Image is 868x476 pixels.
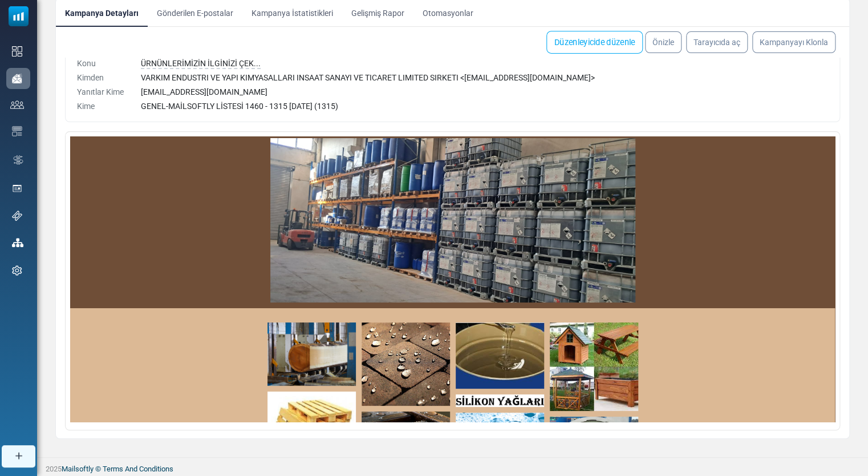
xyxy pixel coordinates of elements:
span: GENEL-MAİLSOFTLY LİSTESİ 1460 - 1315 [DATE] (1315) [141,102,338,111]
div: Kime [77,100,127,112]
div: Yanıtlar Kime [77,86,127,98]
a: Mailsoftly © [62,465,101,473]
div: Body Preview [66,132,839,430]
img: support-icon.svg [12,211,22,221]
a: Kampanyayı Klonla [752,31,835,53]
span: translation missing: tr.layouts.footer.terms_and_conditions [103,465,173,473]
div: Kimden [77,72,127,84]
img: dashboard-icon.svg [12,46,22,57]
a: Tarayıcıda aç [686,31,748,53]
img: landing_pages.svg [12,183,22,193]
div: [EMAIL_ADDRESS][DOMAIN_NAME] [141,86,828,98]
div: VARKIM ENDUSTRI VE YAPI KIMYASALLARI INSAAT SANAYI VE TICARET LIMITED SIRKETI < [EMAIL_ADDRESS][D... [141,72,828,84]
img: workflow.svg [12,154,25,167]
img: contacts-icon.svg [10,100,24,108]
a: Önizle [645,31,682,53]
a: Düzenleyicide düzenle [546,31,643,54]
img: email-templates-icon.svg [12,126,22,136]
div: Konu [77,58,127,70]
img: campaigns-icon-active.png [12,74,22,83]
span: ÜRNÜNLERİMİZİN İLGİNİZİ ÇEK... [141,59,261,69]
a: Terms And Conditions [103,465,173,473]
img: mailsoftly_icon_blue_white.svg [9,6,29,26]
img: settings-icon.svg [12,265,22,276]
